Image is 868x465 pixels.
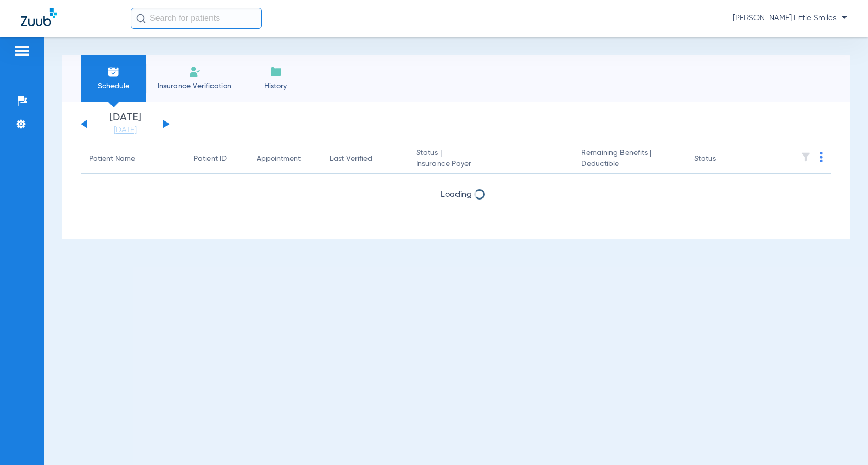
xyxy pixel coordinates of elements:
img: Zuub Logo [21,8,57,26]
span: Insurance Verification [154,81,235,92]
div: Patient Name [89,153,177,164]
img: hamburger-icon [14,45,30,57]
th: Status [686,145,756,174]
img: filter.svg [800,152,811,162]
div: Patient ID [194,153,240,164]
img: Manual Insurance Verification [188,65,201,78]
span: Schedule [88,81,138,92]
span: Loading [441,191,472,199]
th: Status | [408,145,573,174]
div: Patient ID [194,153,227,164]
span: [PERSON_NAME] Little Smiles [733,13,847,24]
a: [DATE] [94,125,157,136]
th: Remaining Benefits | [573,145,685,174]
li: [DATE] [94,113,157,136]
div: Appointment [257,153,301,164]
div: Last Verified [330,153,399,164]
span: History [251,81,301,92]
div: Last Verified [330,153,372,164]
div: Patient Name [89,153,135,164]
img: group-dot-blue.svg [820,152,823,162]
span: Deductible [581,159,677,170]
img: Search Icon [136,14,146,23]
div: Appointment [257,153,313,164]
span: Insurance Payer [416,159,564,170]
img: History [270,65,282,78]
input: Search for patients [131,8,262,29]
img: Schedule [107,65,120,78]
